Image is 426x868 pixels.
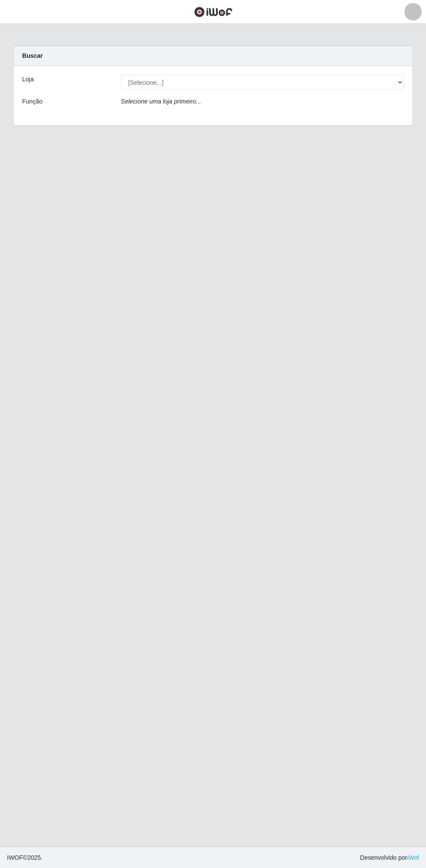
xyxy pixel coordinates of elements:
[407,854,419,861] a: iWof
[22,97,43,106] label: Função
[7,853,43,862] span: © 2025 .
[194,7,233,17] img: CoreUI Logo
[7,854,23,861] span: IWOF
[360,853,419,862] span: Desenvolvido por
[121,98,201,105] i: Selecione uma loja primeiro...
[22,52,43,59] strong: Buscar
[22,75,33,84] label: Loja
